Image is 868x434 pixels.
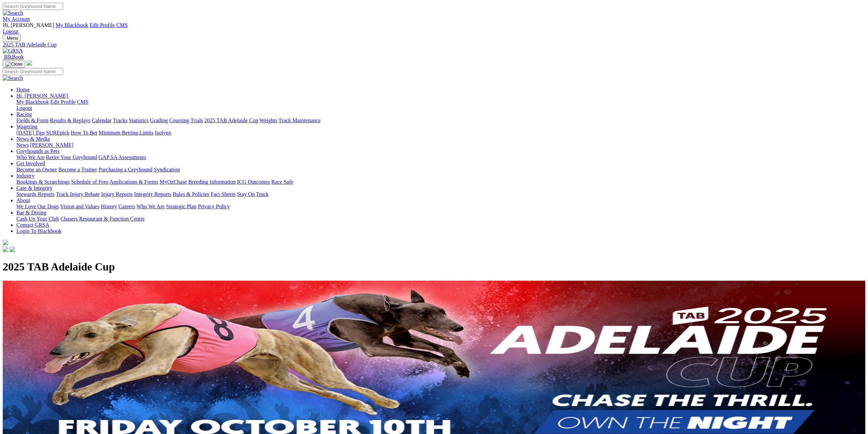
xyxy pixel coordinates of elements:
div: About [16,204,865,210]
a: Strategic Plan [166,204,196,209]
a: How To Bet [71,130,98,136]
a: History [101,204,117,209]
img: Search [3,10,23,16]
a: Racing [16,111,32,117]
a: Greyhounds as Pets [16,148,59,154]
a: Retire Your Greyhound [46,154,97,160]
div: Wagering [16,130,865,136]
a: Breeding Information [188,179,236,185]
a: Track Maintenance [279,117,321,123]
a: Results & Replays [50,117,90,123]
a: Industry [16,173,34,179]
button: Toggle navigation [3,34,21,42]
a: Careers [118,204,135,209]
a: [DATE] Tips [16,130,45,136]
a: Care & Integrity [16,185,53,191]
a: 2025 TAB Adelaide Cup [204,117,258,123]
div: Bar & Dining [16,216,865,222]
a: ICG Outcomes [237,179,270,185]
a: Grading [150,117,168,123]
a: Statistics [129,117,149,123]
a: SUREpick [46,130,69,136]
a: We Love Our Dogs [16,204,59,209]
div: Hi, [PERSON_NAME] [16,99,865,111]
a: Logout [3,28,18,34]
a: MyOzChase [160,179,187,185]
a: [PERSON_NAME] [30,142,73,148]
a: Race Safe [271,179,293,185]
span: BlkBook [4,54,24,60]
span: Hi, [PERSON_NAME] [3,22,54,28]
a: Hi, [PERSON_NAME] [16,93,69,99]
img: twitter.svg [10,247,15,252]
a: Schedule of Fees [71,179,108,185]
img: facebook.svg [3,247,8,252]
a: Become a Trainer [58,167,97,172]
a: News [16,142,29,148]
a: Logout [16,105,32,111]
input: Search [3,68,63,75]
a: Track Injury Rebate [56,191,100,197]
a: News & Media [16,136,50,142]
div: Get Involved [16,167,865,173]
a: My Blackbook [16,99,49,105]
a: 2025 TAB Adelaide Cup [3,42,865,48]
div: My Account [3,22,865,34]
div: News & Media [16,142,865,148]
a: Applications & Forms [109,179,158,185]
a: Isolynx [155,130,171,136]
div: Greyhounds as Pets [16,154,865,160]
a: Edit Profile [50,99,76,105]
a: About [16,197,30,203]
a: Chasers Restaurant & Function Centre [60,216,145,222]
a: Trials [190,117,203,123]
a: Cash Up Your Club [16,216,59,222]
span: Menu [7,36,18,41]
div: Care & Integrity [16,191,865,197]
a: Edit Profile [90,22,115,28]
a: Privacy Policy [198,204,230,209]
a: BlkBook [3,54,24,60]
a: Syndication [154,167,180,172]
img: logo-grsa-white.png [3,240,8,245]
a: Contact GRSA [16,222,49,228]
a: CMS [77,99,89,105]
a: CMS [116,22,128,28]
a: Become an Owner [16,167,57,172]
div: Industry [16,179,865,185]
a: Purchasing a Greyhound [99,167,152,172]
span: Hi, [PERSON_NAME] [16,93,68,99]
a: Get Involved [16,160,45,166]
a: Bar & Dining [16,210,46,215]
a: Weights [260,117,277,123]
img: Close [5,61,23,67]
input: Search [3,3,63,10]
a: Fact Sheets [211,191,236,197]
a: Login To Blackbook [16,228,61,234]
a: Coursing [169,117,189,123]
a: Calendar [92,117,112,123]
button: Toggle navigation [3,60,25,68]
a: Who We Are [16,154,45,160]
a: Who We Are [136,204,165,209]
a: Home [16,87,30,93]
a: Stewards Reports [16,191,55,197]
a: GAP SA Assessments [99,154,146,160]
a: Injury Reports [101,191,133,197]
a: My Blackbook [56,22,88,28]
a: Minimum Betting Limits [99,130,153,136]
a: Stay On Track [237,191,268,197]
a: My Account [3,16,30,22]
div: Racing [16,117,865,124]
h1: 2025 TAB Adelaide Cup [3,261,865,273]
img: Search [3,75,23,81]
img: logo-grsa-white.png [27,60,32,66]
img: GRSA [3,48,23,54]
a: Tracks [113,117,128,123]
a: Vision and Values [60,204,99,209]
a: Bookings & Scratchings [16,179,70,185]
a: Fields & Form [16,117,48,123]
a: Wagering [16,124,38,129]
a: Integrity Reports [134,191,171,197]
